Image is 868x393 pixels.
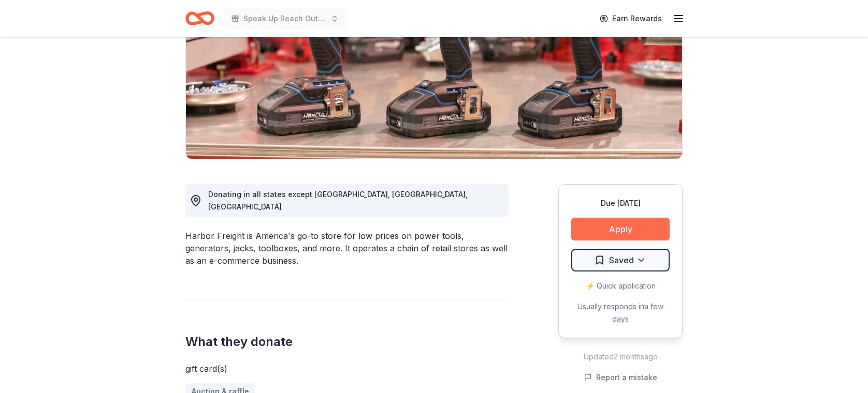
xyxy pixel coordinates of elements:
div: Usually responds in a few days [571,300,670,325]
button: Saved [571,249,670,271]
button: Report a mistake [584,371,657,384]
div: gift card(s) [185,362,509,375]
div: Updated 2 months ago [558,351,683,363]
span: Saved [609,253,634,267]
span: Donating in all states except [GEOGRAPHIC_DATA], [GEOGRAPHIC_DATA], [GEOGRAPHIC_DATA] [208,190,468,211]
a: Earn Rewards [594,9,668,28]
div: ⚡️ Quick application [571,280,670,292]
span: Speak Up Reach Out Charity Golf Event [243,12,326,25]
h2: What they donate [185,334,509,350]
button: Apply [571,218,670,240]
div: Due [DATE] [571,197,670,209]
div: Harbor Freight is America's go-to store for low prices on power tools, generators, jacks, toolbox... [185,230,509,267]
a: Home [185,6,214,31]
button: Speak Up Reach Out Charity Golf Event [223,8,347,29]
